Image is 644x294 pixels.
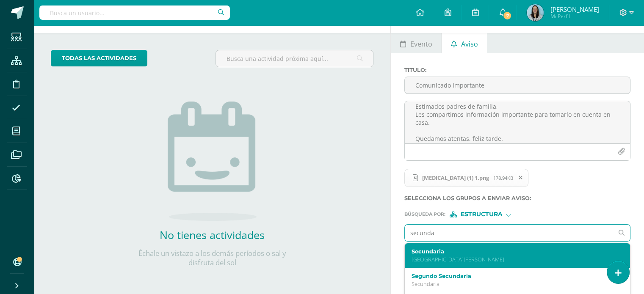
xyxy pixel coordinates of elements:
[460,212,502,217] span: Estructura
[216,50,373,67] input: Busca una actividad próxima aquí...
[404,169,528,187] span: Varicela (1) 1.png
[461,34,478,54] span: Aviso
[412,256,614,263] p: [GEOGRAPHIC_DATA][PERSON_NAME]
[168,102,257,221] img: no_activities.png
[514,173,528,182] span: Remover archivo
[405,77,630,93] input: Titulo
[127,249,297,267] p: Échale un vistazo a los demás períodos o sal y disfruta del sol
[404,67,630,73] label: Titulo :
[442,33,487,53] a: Aviso
[412,273,614,279] label: Segundo Secundaria
[405,101,630,143] textarea: Estimados padres de familia, Les compartimos información importante para tomarlo en cuenta en cas...
[391,33,441,53] a: Evento
[39,5,230,20] input: Busca un usuario...
[404,212,445,217] span: Búsqueda por :
[450,212,513,217] div: [object Object]
[550,13,599,20] span: Mi Perfil
[127,228,297,242] h2: No tienes actividades
[51,50,147,66] a: todas las Actividades
[410,34,432,54] span: Evento
[550,5,599,14] span: [PERSON_NAME]
[405,225,613,241] input: Ej. Primero primaria
[412,280,614,288] p: Secundaria
[527,4,544,21] img: 5a6f75ce900a0f7ea551130e923f78ee.png
[418,174,493,181] span: [MEDICAL_DATA] (1) 1.png
[412,248,614,255] label: Secundaria
[493,175,513,181] span: 178.94KB
[503,11,512,20] span: 7
[404,195,630,201] label: Selecciona los grupos a enviar aviso :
